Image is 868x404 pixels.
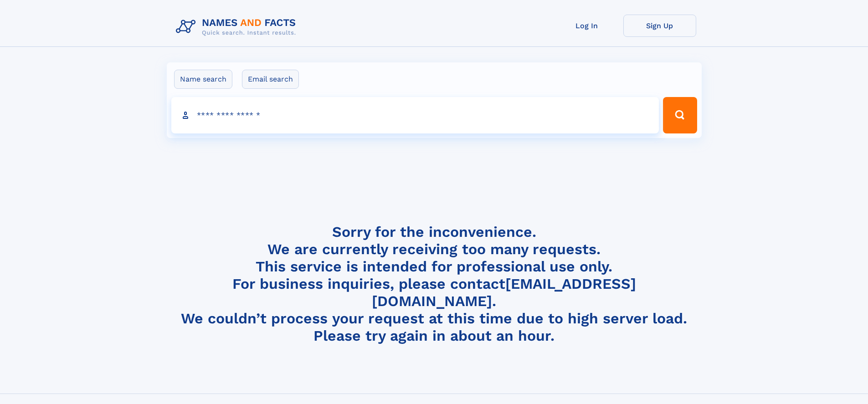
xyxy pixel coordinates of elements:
[550,15,623,37] a: Log In
[172,223,696,345] h4: Sorry for the inconvenience. We are currently receiving too many requests. This service is intend...
[171,97,659,133] input: search input
[663,97,697,133] button: Search Button
[623,15,696,37] a: Sign Up
[372,275,636,310] a: [EMAIL_ADDRESS][DOMAIN_NAME]
[242,70,299,89] label: Email search
[174,70,232,89] label: Name search
[172,15,303,39] img: Logo Names and Facts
